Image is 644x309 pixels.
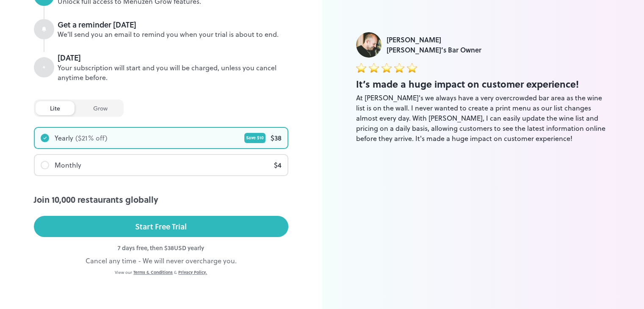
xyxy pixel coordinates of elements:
button: Start Free Trial [34,216,288,237]
div: Cancel any time - We will never overcharge you. [34,256,288,266]
div: $ 38 [271,133,282,143]
img: Luke Foyle [356,32,381,58]
div: lite [36,101,75,115]
div: ($ 21 % off) [75,133,108,143]
div: [PERSON_NAME] [387,35,481,45]
div: Join 10,000 restaurants globally [34,193,288,206]
div: Start Free Trial [135,220,187,233]
div: [DATE] [58,52,288,63]
div: grow [79,101,122,115]
div: We’ll send you an email to remind you when your trial is about to end. [58,30,288,39]
div: [PERSON_NAME]’s Bar Owner [387,45,481,55]
div: It’s made a huge impact on customer experience! [356,77,611,91]
div: Get a reminder [DATE] [58,19,288,30]
div: Monthly [55,160,81,170]
div: Your subscription will start and you will be charged, unless you cancel anytime before. [58,63,288,83]
div: 7 days free, then $ 38 USD yearly [34,243,288,252]
img: star [356,63,366,73]
img: star [407,63,417,73]
div: At [PERSON_NAME]'s we always have a very overcrowded bar area as the wine list is on the wall. I ... [356,93,611,143]
div: Yearly [55,133,73,143]
div: Save $ 10 [244,133,265,143]
img: star [394,63,404,73]
div: $ 4 [274,160,282,170]
div: View our & [34,269,288,276]
a: Privacy Policy. [178,269,207,275]
img: star [369,63,379,73]
img: star [381,63,392,73]
a: Terms & Conditions [133,269,173,275]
